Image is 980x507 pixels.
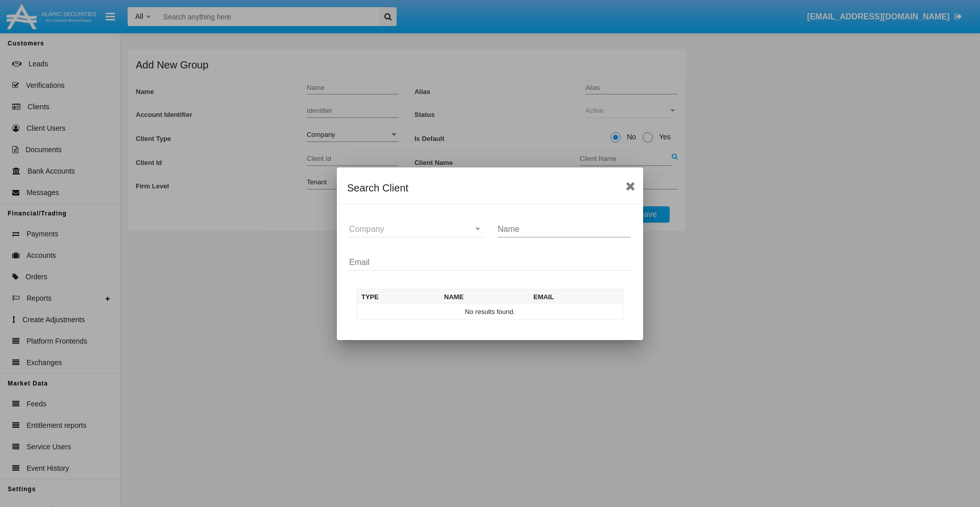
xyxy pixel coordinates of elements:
span: Company [349,225,384,233]
th: Email [529,289,623,304]
td: No results found. [357,304,623,320]
div: Search Client [347,180,633,196]
th: Name [440,289,529,304]
th: Type [357,289,440,304]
